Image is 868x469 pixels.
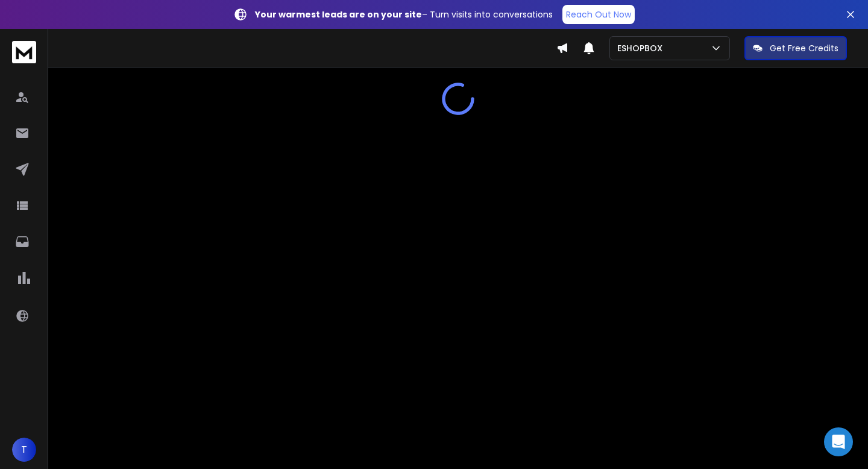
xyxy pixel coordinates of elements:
p: – Turn visits into conversations [255,8,553,20]
button: T [12,438,36,462]
p: ESHOPBOX [617,42,667,54]
strong: Your warmest leads are on your site [255,8,422,20]
p: Reach Out Now [566,8,631,20]
button: Get Free Credits [744,36,847,60]
img: logo [12,41,36,63]
div: Open Intercom Messenger [824,427,853,456]
a: Reach Out Now [562,5,635,24]
p: Get Free Credits [770,42,838,54]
